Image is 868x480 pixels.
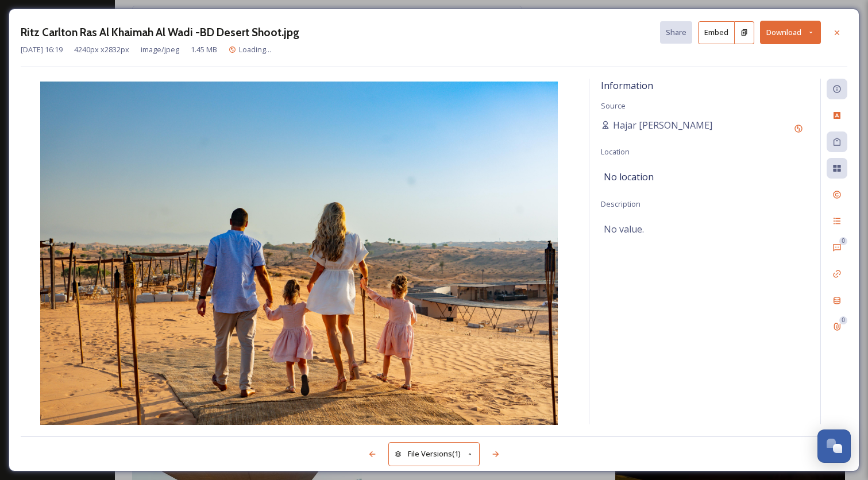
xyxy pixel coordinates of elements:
span: [DATE] 16:19 [21,44,63,55]
button: File Versions(1) [388,442,480,466]
button: Embed [698,21,735,44]
span: Description [601,199,641,209]
span: No value. [604,222,644,236]
span: image/jpeg [141,44,179,55]
div: 0 [839,316,847,324]
span: Source [601,100,626,111]
button: Share [660,21,692,44]
span: Location [601,146,630,157]
button: Download [760,21,821,44]
img: 8CEC7312-0CEB-4F6D-9100301B448727B8.jpg [21,82,577,427]
span: Loading... [239,44,271,55]
span: No location [604,170,654,184]
span: 4240 px x 2832 px [74,44,129,55]
span: Information [601,79,653,92]
h3: Ritz Carlton Ras Al Khaimah Al Wadi -BD Desert Shoot.jpg [21,24,299,41]
div: 0 [839,237,847,245]
span: 1.45 MB [191,44,217,55]
button: Open Chat [817,429,851,463]
span: Hajar [PERSON_NAME] [613,118,712,132]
